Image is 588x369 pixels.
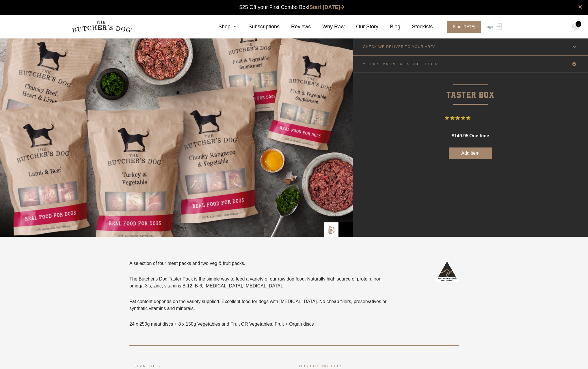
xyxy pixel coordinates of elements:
[345,23,378,31] a: Our Story
[129,298,393,312] p: Fat content depends on the variety supplied. Excellent food for dogs with [MEDICAL_DATA]. No chea...
[572,23,579,31] img: TBD_Cart-Empty.png
[578,3,582,10] a: close
[280,23,311,31] a: Reviews
[378,23,400,31] a: Blog
[447,21,481,33] span: Start [DATE]
[207,23,237,31] a: Shop
[327,226,336,234] img: TBD_Build-A-Box.png
[298,363,454,369] h6: THIS BOX INCLUDES
[449,147,492,159] button: Add item
[310,4,345,10] a: Start [DATE]
[483,21,502,33] a: Login
[363,45,436,49] p: CHECK WE DELIVER TO YOUR AREA
[452,133,454,138] span: $
[441,21,483,33] a: Start [DATE]
[363,62,438,66] p: YOU ARE MAKING A ONE-OFF ORDER
[353,38,588,55] a: CHECK WE DELIVER TO YOUR AREA
[311,23,345,31] a: Why Raw
[454,133,468,138] span: 149.95
[473,114,496,122] span: 14 Reviews
[341,225,350,234] img: TBD_Lifestyle_Black.png
[237,23,280,31] a: Subscriptions
[353,73,588,102] p: Taster Box
[129,276,393,289] p: The Butcher's Dog Taster Pack is the simple way to feed a variety of our raw dog food. Naturally ...
[134,363,290,369] h6: QUANTITIES
[469,133,489,138] span: one time
[129,260,393,328] div: A selection of four meat packs and two veg & fruit packs.
[129,321,393,328] p: 24 x 250g meat discs + 8 x 150g Vegetables and Fruit OR Vegetables, Fruit + Organ discs
[445,114,496,122] button: Rated 4.9 out of 5 stars from 14 reviews. Jump to reviews.
[353,56,588,73] a: YOU ARE MAKING A ONE-OFF ORDER
[436,260,459,283] img: Australian-Made_White.png
[576,21,581,27] div: 0
[400,23,433,31] a: Stockists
